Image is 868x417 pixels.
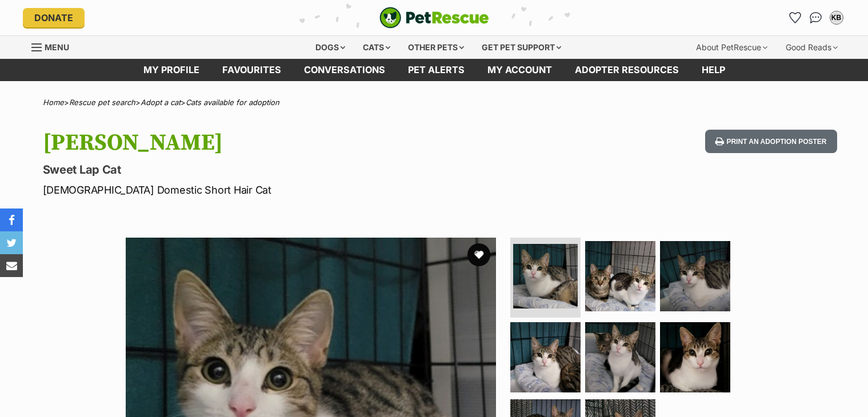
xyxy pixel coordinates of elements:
a: conversations [293,59,397,81]
button: favourite [467,243,490,266]
img: Photo of Misty [585,322,655,392]
p: [DEMOGRAPHIC_DATA] Domestic Short Hair Cat [43,182,526,198]
div: About PetRescue [688,36,775,59]
div: Dogs [307,36,353,59]
span: Menu [45,42,69,52]
a: Favourites [786,9,805,27]
div: > > > [14,98,854,107]
a: My account [476,59,563,81]
button: My account [827,9,846,27]
img: Photo of Misty [513,244,578,308]
a: Cats available for adoption [186,98,279,107]
div: Get pet support [474,36,569,59]
a: Adopt a cat [141,98,181,107]
img: Photo of Misty [660,322,730,392]
a: Adopter resources [563,59,690,81]
p: Sweet Lap Cat [43,162,526,178]
a: Rescue pet search [69,98,135,107]
div: Cats [355,36,398,59]
a: Donate [23,8,85,27]
h1: [PERSON_NAME] [43,130,526,156]
img: Photo of Misty [660,241,730,311]
div: Other pets [400,36,472,59]
img: Photo of Misty [510,322,581,392]
img: Photo of Misty [585,241,655,311]
button: Print an adoption poster [705,130,837,153]
a: Home [43,98,64,107]
div: Good Reads [778,36,846,59]
a: Favourites [211,59,293,81]
a: My profile [132,59,211,81]
a: Pet alerts [397,59,476,81]
div: KB [831,12,842,23]
a: Conversations [807,9,825,27]
img: chat-41dd97257d64d25036548639549fe6c8038ab92f7586957e7f3b1b290dea8141.svg [810,12,822,23]
ul: Account quick links [786,9,846,27]
a: Help [690,59,737,81]
a: Menu [31,36,77,57]
a: PetRescue [379,7,489,29]
img: logo-cat-932fe2b9b8326f06289b0f2fb663e598f794de774fb13d1741a6617ecf9a85b4.svg [379,7,489,29]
